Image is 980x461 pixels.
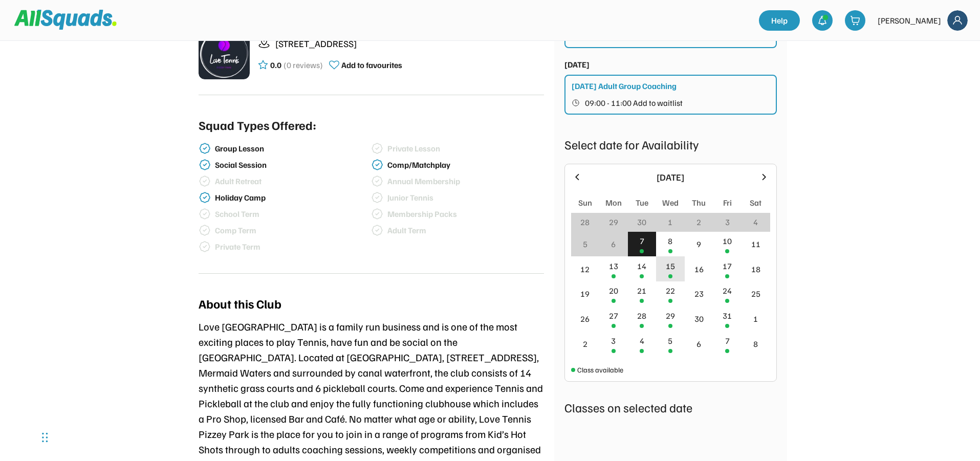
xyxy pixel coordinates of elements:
[609,310,618,322] div: 27
[371,224,383,236] img: check-verified-01%20%281%29.svg
[723,235,732,247] div: 10
[564,398,777,416] div: Classes on selected date
[751,238,760,250] div: 11
[668,335,672,347] div: 5
[878,14,941,27] div: [PERSON_NAME]
[387,160,542,170] div: Comp/Matchplay
[580,288,590,300] div: 19
[387,177,542,186] div: Annual Membership
[199,240,211,253] img: check-verified-01%20%281%29.svg
[371,142,383,155] img: check-verified-01%20%281%29.svg
[750,196,761,209] div: Sat
[580,263,590,275] div: 12
[199,224,211,236] img: check-verified-01%20%281%29.svg
[215,226,369,235] div: Comp Term
[578,196,592,209] div: Sun
[270,59,281,71] div: 0.0
[215,160,369,170] div: Social Session
[564,58,590,71] div: [DATE]
[696,338,701,350] div: 6
[199,208,211,220] img: check-verified-01%20%281%29.svg
[583,238,587,250] div: 5
[723,196,732,209] div: Fri
[199,28,250,79] img: LTPP_Logo_REV.jpeg
[609,260,618,272] div: 13
[666,310,675,322] div: 29
[666,284,675,297] div: 22
[564,135,777,153] div: Select date for Availability
[637,310,646,322] div: 28
[577,364,623,375] div: Class available
[215,242,369,252] div: Private Term
[387,193,542,203] div: Junior Tennis
[609,284,618,297] div: 20
[666,260,675,272] div: 15
[636,196,648,209] div: Tue
[753,338,758,350] div: 8
[692,196,706,209] div: Thu
[199,142,211,155] img: check-verified-01.svg
[580,313,590,325] div: 26
[371,159,383,171] img: check-verified-01.svg
[585,99,683,107] span: 09:00 - 11:00 Add to waitlist
[215,193,369,203] div: Holiday Camp
[215,177,369,186] div: Adult Retreat
[640,235,644,247] div: 7
[275,37,544,51] div: [STREET_ADDRESS]
[850,15,860,26] img: shopping-cart-01%20%281%29.svg
[215,209,369,219] div: School Term
[668,216,672,228] div: 1
[589,170,753,184] div: [DATE]
[14,10,117,29] img: Squad%20Logo.svg
[199,294,281,313] div: About this Club
[341,59,402,71] div: Add to favourites
[725,216,730,228] div: 3
[284,59,323,71] div: (0 reviews)
[215,144,369,153] div: Group Lesson
[637,216,646,228] div: 30
[637,284,646,297] div: 21
[387,209,542,219] div: Membership Packs
[723,310,732,322] div: 31
[947,10,968,31] img: Frame%2018.svg
[580,216,590,228] div: 28
[199,159,211,171] img: check-verified-01.svg
[694,263,704,275] div: 16
[387,144,542,153] div: Private Lesson
[605,196,622,209] div: Mon
[637,260,646,272] div: 14
[723,260,732,272] div: 17
[668,235,672,247] div: 8
[572,96,771,109] button: 09:00 - 11:00 Add to waitlist
[572,80,677,92] div: [DATE] Adult Group Coaching
[583,338,587,350] div: 2
[371,175,383,187] img: check-verified-01%20%281%29.svg
[723,284,732,297] div: 24
[751,288,760,300] div: 25
[371,191,383,204] img: check-verified-01%20%281%29.svg
[611,335,616,347] div: 3
[694,313,704,325] div: 30
[753,313,758,325] div: 1
[371,208,383,220] img: check-verified-01%20%281%29.svg
[609,216,618,228] div: 29
[759,10,800,31] a: Help
[753,216,758,228] div: 4
[696,238,701,250] div: 9
[199,175,211,187] img: check-verified-01%20%281%29.svg
[387,226,542,235] div: Adult Term
[696,216,701,228] div: 2
[694,288,704,300] div: 23
[662,196,679,209] div: Wed
[199,116,316,134] div: Squad Types Offered:
[611,238,616,250] div: 6
[725,335,730,347] div: 7
[751,263,760,275] div: 18
[817,15,827,26] img: bell-03%20%281%29.svg
[199,191,211,204] img: check-verified-01.svg
[640,335,644,347] div: 4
